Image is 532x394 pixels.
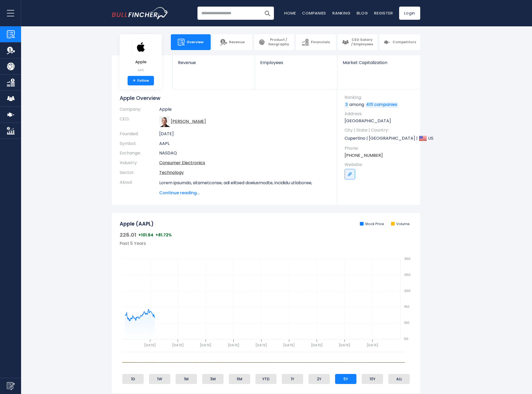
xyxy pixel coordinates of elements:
th: Exchange: [120,148,159,158]
a: Technology [159,169,184,176]
text: [DATE] [255,343,267,347]
h2: Apple (AAPL) [120,221,154,227]
span: CEO Salary / Employees [351,38,373,47]
text: [DATE] [172,343,184,347]
a: Market Capitalization [337,55,420,74]
text: [DATE] [144,343,156,347]
strong: + [133,78,136,83]
span: Revenue [229,40,245,45]
th: CEO: [120,114,159,129]
a: Go to link [345,169,355,179]
text: [DATE] [283,343,295,347]
a: +Follow [128,76,154,85]
a: Login [399,7,420,20]
text: [DATE] [311,343,323,347]
span: Employees [260,60,332,65]
li: 5Y [335,374,356,384]
th: Company: [120,107,159,114]
a: Consumer Electronics [159,160,205,166]
a: Companies [302,10,326,16]
span: Financials [311,40,330,45]
li: 1D [122,374,144,384]
text: 300 [404,256,410,261]
img: tim-cook.jpg [159,116,170,127]
svg: gh [120,246,412,352]
li: 1Y [282,374,303,384]
a: ceo [171,118,206,124]
text: 200 [404,289,410,293]
li: 3M [202,374,224,384]
p: among [345,102,415,108]
span: Competitors [393,40,416,45]
text: 100 [404,320,409,325]
text: [DATE] [339,343,350,347]
th: Industry: [120,158,159,168]
a: Register [374,10,393,16]
a: CEO Salary / Employees [338,34,378,50]
li: 6M [229,374,250,384]
span: Revenue [178,60,249,65]
span: Ranking: [345,95,415,100]
span: +81.72% [156,232,172,238]
a: Product / Geography [254,34,294,50]
span: Address: [345,111,415,117]
th: Symbol: [120,139,159,149]
a: Employees [255,55,337,74]
text: [DATE] [200,343,211,347]
p: [GEOGRAPHIC_DATA] [345,118,415,124]
span: +101.64 [138,232,153,238]
span: Product / Geography [267,38,290,47]
a: Financials [296,34,336,50]
h1: Apple Overview [120,95,329,101]
li: YTD [255,374,277,384]
span: Overview [187,40,204,45]
a: 4111 companies [365,102,398,108]
th: Sector: [120,168,159,178]
p: Cupertino | [GEOGRAPHIC_DATA] | US [345,134,415,142]
li: Volume [391,222,410,226]
text: 50 [404,337,408,341]
span: Phone: [345,145,415,151]
a: Ranking [332,10,350,16]
li: 2Y [308,374,330,384]
button: Search [261,7,274,20]
a: [PHONE_NUMBER] [345,153,383,158]
th: About [120,178,159,196]
img: bullfincher logo [112,7,168,19]
th: Founded: [120,129,159,139]
li: Stock Price [360,222,384,226]
a: Blog [357,10,368,16]
text: [DATE] [367,343,378,347]
td: NASDAQ [159,148,329,158]
a: Revenue [173,55,255,74]
text: 250 [404,273,410,277]
span: Website: [345,162,415,168]
td: Apple [159,107,329,114]
li: 1W [149,374,170,384]
a: Go to homepage [112,7,168,19]
li: 10Y [362,374,383,384]
li: ALL [388,374,410,384]
span: Apple [132,60,150,64]
a: Revenue [212,34,252,50]
td: AAPL [159,139,329,149]
small: AAPL [132,68,150,72]
a: Competitors [379,34,420,50]
span: Continue reading... [159,190,329,196]
a: Overview [171,34,211,50]
span: City | State | Country: [345,127,415,133]
td: [DATE] [159,129,329,139]
text: 150 [404,304,409,309]
a: Home [284,10,296,16]
span: Market Capitalization [343,60,414,65]
p: Lorem ipsumdo, sitametconse, adi elitsed doeiusmodte, incididu utlaboree, dolorem, aliquaeni, adm... [159,180,329,313]
span: 226.01 [120,231,136,238]
text: [DATE] [228,343,239,347]
a: Apple AAPL [131,38,150,76]
li: 1M [176,374,197,384]
a: 3 [345,102,349,108]
span: Past 5 Years [120,240,146,246]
